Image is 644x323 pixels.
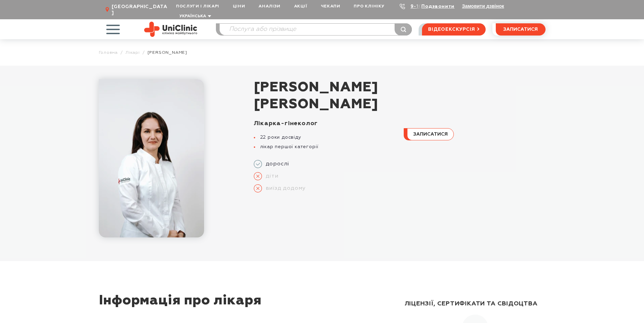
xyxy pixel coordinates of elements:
div: Інформація про лікаря [99,293,393,319]
span: записатися [413,132,448,137]
a: Лікарі [126,50,140,55]
img: Uniclinic [144,22,197,37]
span: відеоекскурсія [428,24,475,35]
button: записатися [404,128,454,140]
button: Українська [178,14,211,19]
a: 9-103 [410,4,425,9]
span: Українська [179,14,206,18]
h1: [PERSON_NAME] [254,79,546,113]
span: [GEOGRAPHIC_DATA] [112,4,169,16]
div: Лікарка-гінеколог [254,120,396,128]
span: діти [262,173,279,180]
a: Головна [99,50,118,55]
div: Ліцензії, сертифікати та свідоцтва [405,293,546,315]
span: виїзд додому [262,185,306,192]
span: [PERSON_NAME] [254,79,546,96]
span: [PERSON_NAME] [148,50,187,55]
input: Послуга або прізвище [220,24,412,35]
img: Воробйова Юлія Валеріївна [99,79,204,237]
span: дорослі [262,161,290,167]
li: 22 роки досвіду [254,134,396,140]
button: записатися [496,23,546,36]
a: відеоекскурсія [422,23,485,36]
a: Подзвонити [421,4,454,9]
button: Замовити дзвінок [462,3,504,9]
li: лікар першої категорії [254,144,396,150]
span: записатися [503,27,538,32]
